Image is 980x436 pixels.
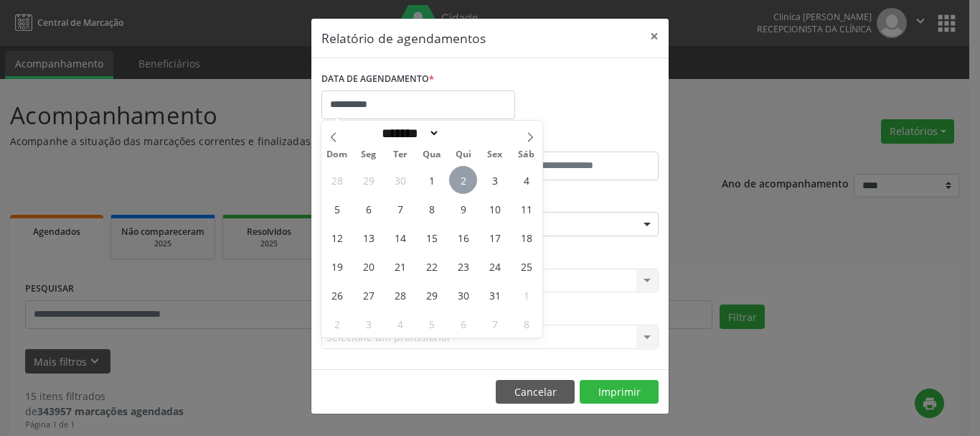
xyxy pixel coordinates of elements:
[418,281,446,309] span: Outubro 29, 2025
[481,195,509,223] span: Outubro 10, 2025
[386,223,414,251] span: Outubro 14, 2025
[354,195,382,223] span: Outubro 6, 2025
[481,310,509,338] span: Novembro 7, 2025
[479,150,511,159] span: Sex
[449,252,477,280] span: Outubro 23, 2025
[353,150,385,159] span: Seg
[481,281,509,309] span: Outubro 31, 2025
[494,129,659,152] label: ATÉ
[323,223,351,251] span: Outubro 12, 2025
[321,68,434,91] label: DATA DE AGENDAMENTO
[449,310,477,338] span: Novembro 6, 2025
[354,310,382,338] span: Novembro 3, 2025
[354,252,382,280] span: Outubro 20, 2025
[386,195,414,223] span: Outubro 7, 2025
[323,166,351,194] span: Setembro 28, 2025
[449,223,477,251] span: Outubro 16, 2025
[511,150,542,159] span: Sáb
[385,150,416,159] span: Ter
[440,126,487,141] input: Year
[354,223,382,251] span: Outubro 13, 2025
[321,150,353,159] span: Dom
[512,252,540,280] span: Outubro 25, 2025
[481,166,509,194] span: Outubro 3, 2025
[448,150,479,159] span: Qui
[386,310,414,338] span: Novembro 4, 2025
[377,126,440,141] select: Month
[323,310,351,338] span: Novembro 2, 2025
[418,223,446,251] span: Outubro 15, 2025
[418,310,446,338] span: Novembro 5, 2025
[512,195,540,223] span: Outubro 11, 2025
[481,252,509,280] span: Outubro 24, 2025
[449,195,477,223] span: Outubro 9, 2025
[418,166,446,194] span: Outubro 1, 2025
[580,380,659,404] button: Imprimir
[449,281,477,309] span: Outubro 30, 2025
[386,281,414,309] span: Outubro 28, 2025
[449,166,477,194] span: Outubro 2, 2025
[512,281,540,309] span: Novembro 1, 2025
[418,252,446,280] span: Outubro 22, 2025
[321,29,486,47] h5: Relatório de agendamentos
[640,19,669,54] button: Close
[386,166,414,194] span: Setembro 30, 2025
[354,281,382,309] span: Outubro 27, 2025
[512,166,540,194] span: Outubro 4, 2025
[323,195,351,223] span: Outubro 5, 2025
[323,281,351,309] span: Outubro 26, 2025
[416,150,448,159] span: Qua
[386,252,414,280] span: Outubro 21, 2025
[512,310,540,338] span: Novembro 8, 2025
[354,166,382,194] span: Setembro 29, 2025
[418,195,446,223] span: Outubro 8, 2025
[496,380,575,404] button: Cancelar
[481,223,509,251] span: Outubro 17, 2025
[512,223,540,251] span: Outubro 18, 2025
[323,252,351,280] span: Outubro 19, 2025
